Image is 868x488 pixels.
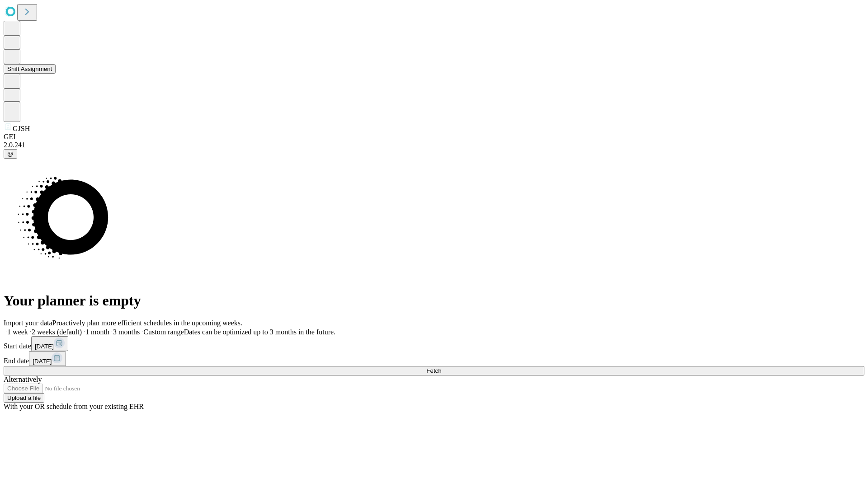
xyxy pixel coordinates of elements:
[4,64,56,74] button: Shift Assignment
[4,141,864,149] div: 2.0.241
[184,328,335,336] span: Dates can be optimized up to 3 months in the future.
[4,149,17,159] button: @
[13,125,30,132] span: GJSH
[4,336,864,351] div: Start date
[85,328,109,336] span: 1 month
[33,358,52,365] span: [DATE]
[31,336,68,351] button: [DATE]
[52,319,242,327] span: Proactively plan more efficient schedules in the upcoming weeks.
[113,328,140,336] span: 3 months
[426,367,441,374] span: Fetch
[4,403,144,410] span: With your OR schedule from your existing EHR
[4,393,44,403] button: Upload a file
[32,328,82,336] span: 2 weeks (default)
[35,343,54,350] span: [DATE]
[4,375,42,383] span: Alternatively
[7,328,28,336] span: 1 week
[7,150,14,157] span: @
[4,366,864,375] button: Fetch
[29,351,66,366] button: [DATE]
[4,351,864,366] div: End date
[4,133,864,141] div: GEI
[4,292,864,309] h1: Your planner is empty
[4,319,52,327] span: Import your data
[143,328,184,336] span: Custom range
